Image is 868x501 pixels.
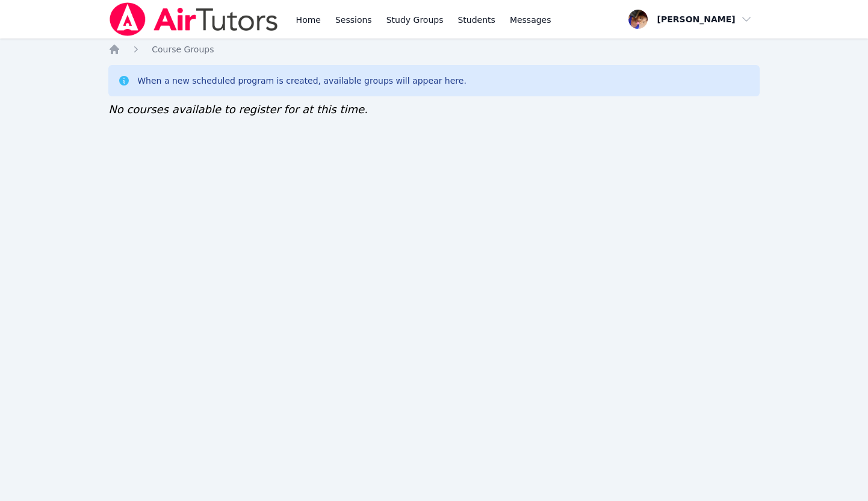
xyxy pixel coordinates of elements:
nav: Breadcrumb [108,43,760,55]
span: Course Groups [152,45,214,54]
a: Course Groups [152,43,214,55]
div: When a new scheduled program is created, available groups will appear here. [137,75,467,87]
span: No courses available to register for at this time. [108,103,368,116]
img: Air Tutors [108,2,279,36]
span: Messages [510,14,551,26]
